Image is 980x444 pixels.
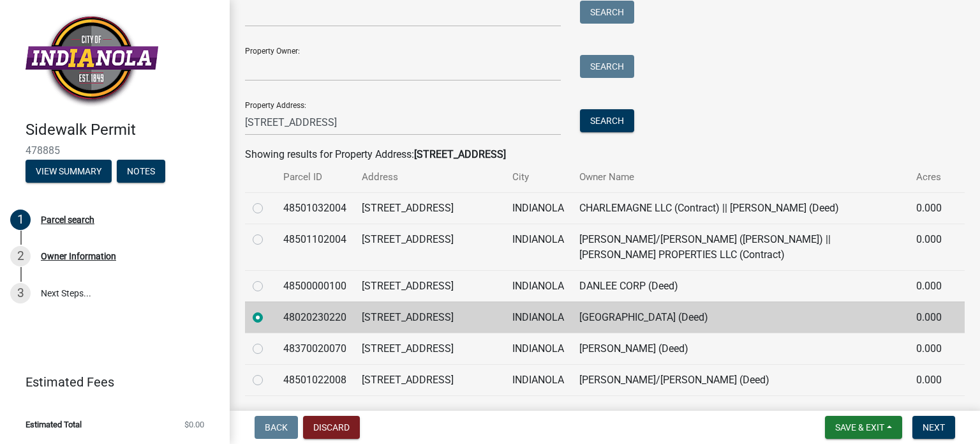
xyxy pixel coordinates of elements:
td: INDIANOLA [505,364,572,395]
td: [STREET_ADDRESS] [354,395,505,427]
button: Discard [303,416,360,439]
div: 3 [10,283,31,303]
td: INDIANOLA [505,395,572,427]
td: 0.000 [909,270,949,302]
th: City [505,162,572,192]
button: Notes [117,160,165,183]
th: Parcel ID [276,162,354,192]
button: Next [912,416,955,439]
button: Search [580,55,634,78]
a: Estimated Fees [10,369,209,395]
wm-modal-confirm: Notes [117,167,165,177]
td: 0.000 [909,224,949,270]
td: INDIANOLA [505,333,572,364]
td: INDIANOLA [505,270,572,302]
div: Parcel search [41,215,94,224]
button: Back [255,416,298,439]
button: Save & Exit [825,416,902,439]
div: 1 [10,210,31,230]
span: $0.00 [184,420,204,429]
td: 48020230220 [276,302,354,333]
img: City of Indianola, Iowa [26,13,158,107]
td: [STREET_ADDRESS] [354,224,505,270]
div: 2 [10,246,31,266]
td: INDIANOLA [505,302,572,333]
span: 478885 [26,144,204,157]
td: [GEOGRAPHIC_DATA] (Deed) [572,302,909,333]
strong: [STREET_ADDRESS] [414,148,506,160]
span: Save & Exit [835,422,884,433]
td: [STREET_ADDRESS] [354,302,505,333]
td: 48501022008 [276,364,354,395]
td: [PERSON_NAME]/[PERSON_NAME] (Deed) [572,364,909,395]
th: Owner Name [572,162,909,192]
td: CHARLEMAGNE LLC (Contract) || [PERSON_NAME] (Deed) [572,192,909,224]
th: Acres [909,162,949,192]
td: DANLEE CORP (Deed) [572,270,909,302]
button: Search [580,109,634,132]
td: INDIANOLA [505,224,572,270]
td: INDIANOLA [505,192,572,224]
button: View Summary [26,160,112,183]
h4: Sidewalk Permit [26,121,219,139]
div: Owner Information [41,252,116,261]
td: 0.000 [909,333,949,364]
td: 48501102004 [276,224,354,270]
td: 0.000 [909,364,949,395]
th: Address [354,162,505,192]
td: 48500000100 [276,270,354,302]
td: [PERSON_NAME]/[PERSON_NAME] ([PERSON_NAME]) || [PERSON_NAME] PROPERTIES LLC (Contract) [572,224,909,270]
td: [STREET_ADDRESS] [354,333,505,364]
td: 0.000 [909,192,949,224]
td: [STREET_ADDRESS] [354,364,505,395]
td: 48501032004 [276,192,354,224]
td: [STREET_ADDRESS] [354,192,505,224]
div: Showing results for Property Address: [245,147,965,162]
span: Next [923,422,945,433]
td: [PERSON_NAME]/[PERSON_NAME] (Deed) [572,395,909,427]
td: 48370020070 [276,333,354,364]
wm-modal-confirm: Summary [26,167,112,177]
span: Estimated Total [26,420,82,429]
td: [PERSON_NAME] (Deed) [572,333,909,364]
span: Back [265,422,288,433]
td: 0.000 [909,395,949,427]
td: 0.000 [909,302,949,333]
td: [STREET_ADDRESS] [354,270,505,302]
td: 48501052008 [276,395,354,427]
button: Search [580,1,634,24]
